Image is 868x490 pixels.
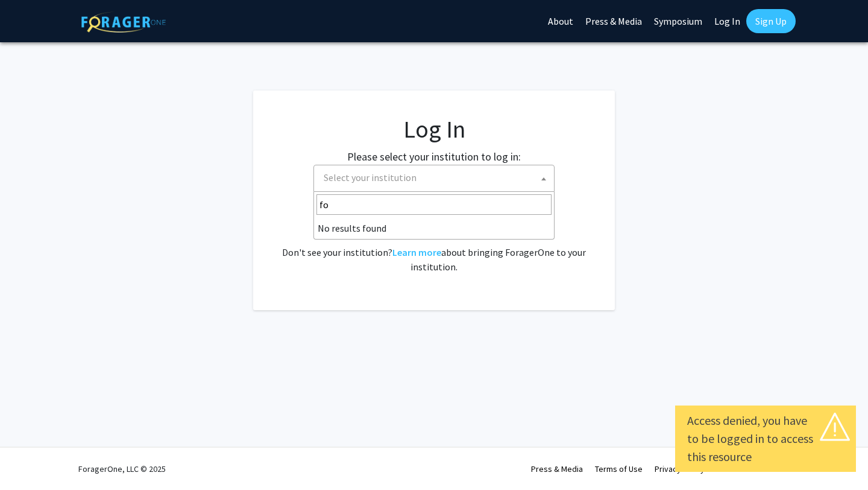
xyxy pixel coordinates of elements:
[81,11,166,33] img: ForagerOne Logo
[655,463,705,474] a: Privacy Policy
[319,165,554,190] span: Select your institution
[78,448,166,490] div: ForagerOne, LLC © 2025
[531,463,583,474] a: Press & Media
[313,165,555,192] span: Select your institution
[595,463,643,474] a: Terms of Use
[347,148,521,165] label: Please select your institution to log in:
[316,194,552,215] input: Search
[277,115,591,144] h1: Log In
[746,9,796,33] a: Sign Up
[277,216,591,274] div: No account? . Don't see your institution? about bringing ForagerOne to your institution.
[9,436,51,481] iframe: Chat
[392,246,441,258] a: Learn more about bringing ForagerOne to your institution
[687,412,844,466] div: Access denied, you have to be logged in to access this resource
[314,217,554,239] li: No results found
[324,171,417,183] span: Select your institution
